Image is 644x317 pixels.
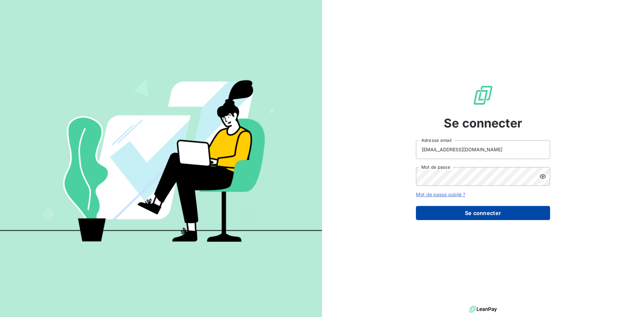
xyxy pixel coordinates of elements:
[416,140,550,159] input: placeholder
[472,85,494,106] img: Logo LeanPay
[416,192,465,197] a: Mot de passe oublié ?
[469,304,497,314] img: logo
[416,206,550,220] button: Se connecter
[444,114,522,132] span: Se connecter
